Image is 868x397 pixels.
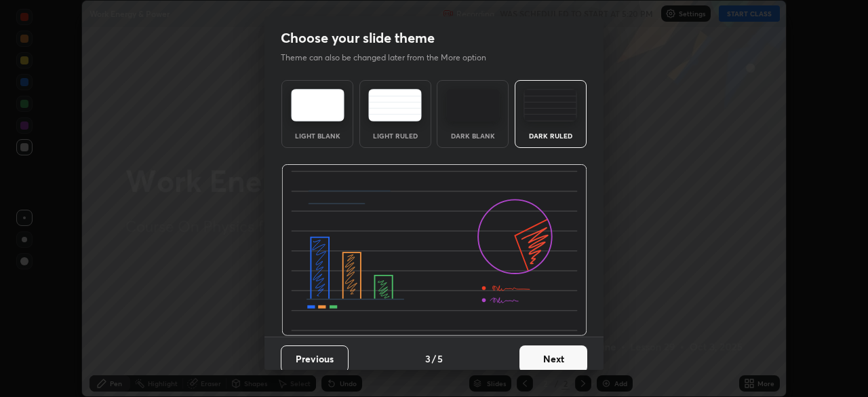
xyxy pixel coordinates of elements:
[290,132,344,139] div: Light Blank
[291,89,344,121] img: lightTheme.e5ed3b09.svg
[281,52,500,64] p: Theme can also be changed later from the More option
[368,132,422,139] div: Light Ruled
[446,132,500,139] div: Dark Blank
[524,132,578,139] div: Dark Ruled
[281,29,435,47] h2: Choose your slide theme
[281,164,587,337] img: darkRuledThemeBanner.864f114c.svg
[524,89,577,121] img: darkRuledTheme.de295e13.svg
[437,352,443,366] h4: 5
[519,345,587,373] button: Next
[446,89,500,121] img: darkTheme.f0cc69e5.svg
[425,352,431,366] h4: 3
[281,345,349,373] button: Previous
[368,89,422,121] img: lightRuledTheme.5fabf969.svg
[432,352,436,366] h4: /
